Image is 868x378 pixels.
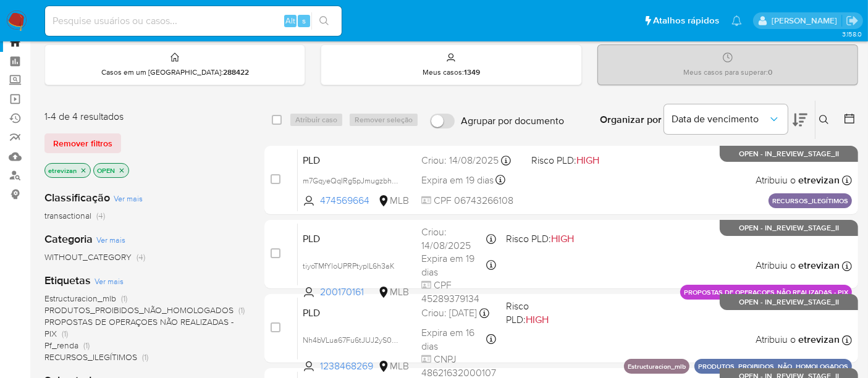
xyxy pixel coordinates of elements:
[653,14,719,27] span: Atalhos rápidos
[302,15,306,27] span: s
[45,13,342,29] input: Pesquise usuários ou casos...
[731,15,742,26] a: Notificações
[772,15,841,27] p: erico.trevizan@mercadopago.com.br
[842,29,862,39] span: 3.158.0
[311,12,337,30] button: search-icon
[285,15,295,27] span: Alt
[846,14,859,27] a: Sair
